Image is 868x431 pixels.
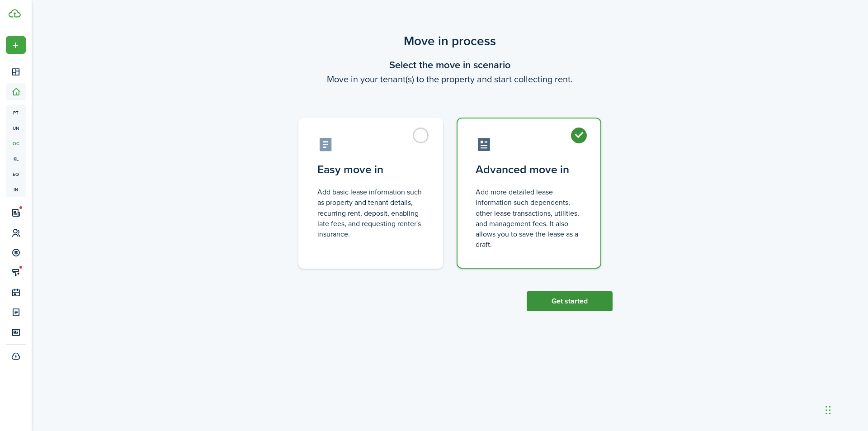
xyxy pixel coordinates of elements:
[6,151,26,166] a: kl
[9,9,21,18] img: TenantCloud
[6,182,26,197] a: in
[6,120,26,136] a: un
[287,32,613,51] scenario-title: Move in process
[476,187,582,250] control-radio-card-description: Add more detailed lease information such dependents, other lease transactions, utilities, and man...
[6,36,26,54] button: Open menu
[287,72,613,86] wizard-step-header-description: Move in your tenant(s) to the property and start collecting rent.
[317,187,424,239] control-radio-card-description: Add basic lease information such as property and tenant details, recurring rent, deposit, enablin...
[527,291,613,311] button: Get started
[717,333,868,431] iframe: Chat Widget
[287,57,613,72] wizard-step-header-title: Select the move in scenario
[6,166,26,182] a: eq
[476,161,582,178] control-radio-card-title: Advanced move in
[6,136,26,151] a: oc
[826,397,831,424] div: Drag
[317,161,424,178] control-radio-card-title: Easy move in
[6,105,26,120] a: pt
